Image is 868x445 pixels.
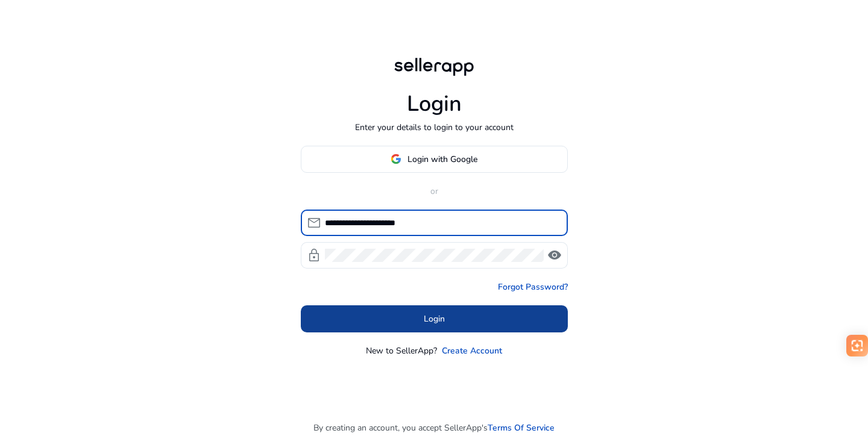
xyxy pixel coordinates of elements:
span: visibility [547,248,562,263]
span: lock [307,248,321,263]
p: Enter your details to login to your account [355,121,514,134]
a: Forgot Password? [498,281,568,293]
button: Login with Google [301,146,568,173]
img: google-logo.svg [391,154,401,164]
span: Login with Google [407,153,477,166]
h1: Login [407,91,462,117]
span: mail [307,216,321,230]
p: or [301,185,568,198]
button: Login [301,305,568,332]
p: New to SellerApp? [366,344,437,357]
span: Login [424,313,445,325]
a: Terms Of Service [488,422,555,434]
a: Create Account [442,344,502,357]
